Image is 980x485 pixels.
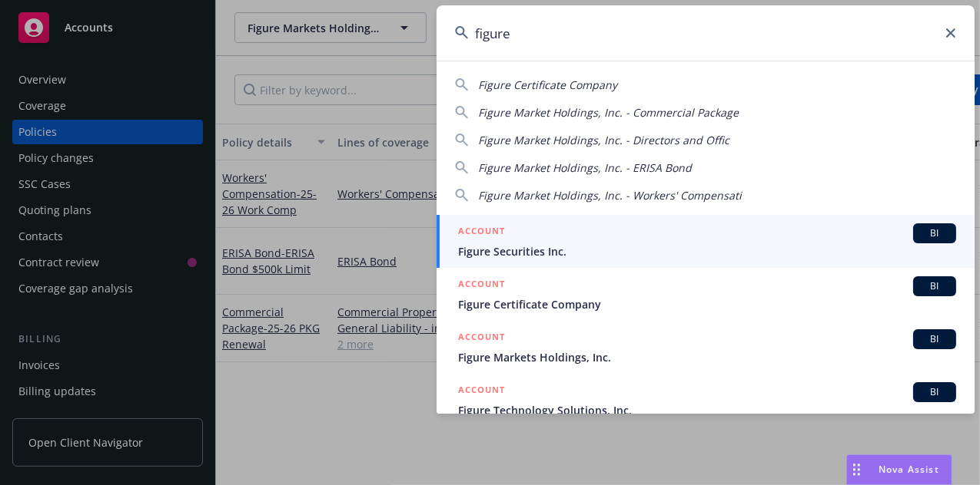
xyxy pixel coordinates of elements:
[437,5,975,61] input: Search...
[919,385,950,399] span: BI
[458,382,505,401] h5: ACCOUNT
[919,332,950,346] span: BI
[919,279,950,293] span: BI
[458,329,505,348] h5: ACCOUNT
[458,296,956,312] span: Figure Certificate Company
[478,105,739,120] span: Figure Market Holdings, Inc. - Commercial Package
[846,454,952,485] button: Nova Assist
[478,160,692,175] span: Figure Market Holdings, Inc. - ERISA Bond
[437,374,975,427] a: ACCOUNTBIFigure Technology Solutions, Inc.
[458,402,956,418] span: Figure Technology Solutions, Inc.
[478,133,729,147] span: Figure Market Holdings, Inc. - Directors and Offic
[478,188,742,203] span: Figure Market Holdings, Inc. - Workers' Compensati
[458,349,956,365] span: Figure Markets Holdings, Inc.
[478,78,617,92] span: Figure Certificate Company
[458,243,956,259] span: Figure Securities Inc.
[847,455,866,484] div: Drag to move
[458,276,505,295] h5: ACCOUNT
[879,463,939,476] span: Nova Assist
[458,223,505,242] h5: ACCOUNT
[437,268,975,321] a: ACCOUNTBIFigure Certificate Company
[437,215,975,268] a: ACCOUNTBIFigure Securities Inc.
[437,321,975,374] a: ACCOUNTBIFigure Markets Holdings, Inc.
[919,226,950,240] span: BI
